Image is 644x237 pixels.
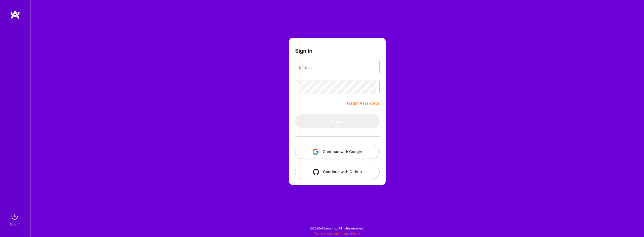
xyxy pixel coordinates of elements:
[313,169,319,175] img: icon
[10,222,19,227] div: Sign In
[295,145,380,159] button: Continue with Google
[313,149,319,155] img: icon
[10,212,20,222] img: sign in
[340,232,360,235] a: Privacy Policy
[314,232,338,235] a: Terms of Service
[11,212,20,227] a: sign inSign In
[10,10,20,19] img: logo
[314,232,360,235] span: |
[295,48,312,54] h3: Sign In
[347,100,380,106] a: Forgot Password?
[295,165,380,179] button: Continue with Github
[30,222,644,234] div: © 2025 ATeams Inc., All rights reserved.
[299,61,376,74] input: Email...
[295,114,380,128] button: Sign In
